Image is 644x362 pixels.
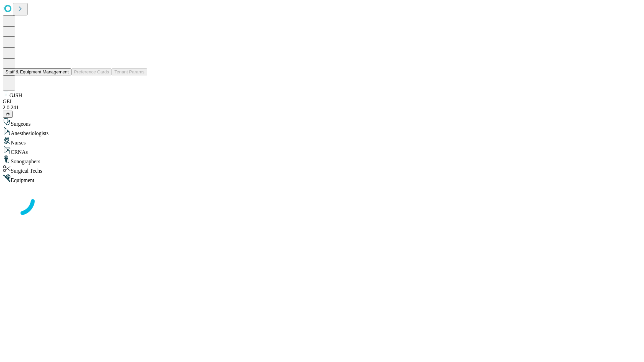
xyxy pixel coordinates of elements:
[71,68,112,75] button: Preference Cards
[3,155,641,165] div: Sonographers
[112,68,147,75] button: Tenant Params
[3,99,641,105] div: GEI
[3,118,641,127] div: Surgeons
[3,165,641,174] div: Surgical Techs
[3,146,641,155] div: CRNAs
[3,105,641,111] div: 2.0.241
[3,127,641,136] div: Anesthesiologists
[3,136,641,146] div: Nurses
[3,68,71,75] button: Staff & Equipment Management
[9,93,22,98] span: GJSH
[5,112,10,117] span: @
[3,111,13,118] button: @
[3,174,641,183] div: Equipment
